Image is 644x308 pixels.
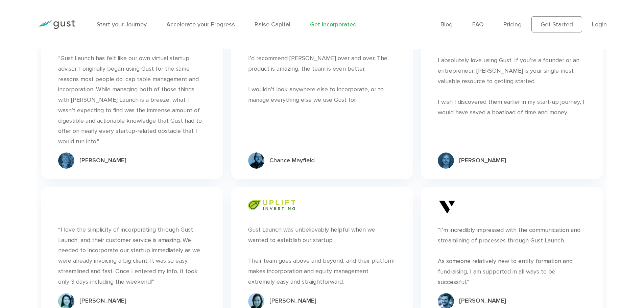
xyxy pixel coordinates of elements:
[269,157,315,165] div: Chance Mayfield
[438,225,586,288] div: “I’m incredibly impressed with the communication and streamlining of processes through Gust Launc...
[58,225,206,287] div: “I love the simplicity of incorporating through Gust Launch, and their customer service is amazin...
[37,20,75,29] img: Gust Logo
[79,297,126,305] div: [PERSON_NAME]
[255,21,290,28] a: Raise Capital
[166,21,235,28] a: Accelerate your Progress
[459,297,506,305] div: [PERSON_NAME]
[592,21,607,28] a: Login
[503,21,522,28] a: Pricing
[438,200,456,214] img: V
[310,21,357,28] a: Get Incorporated
[58,152,74,169] img: Group 11
[459,157,506,165] div: [PERSON_NAME]
[438,152,454,169] img: Group 10
[97,21,147,28] a: Start your Journey
[248,200,295,210] img: Logo
[472,21,484,28] a: FAQ
[440,21,453,28] a: Blog
[531,16,582,32] a: Get Started
[248,53,396,105] div: I’d recommend [PERSON_NAME] over and over. The product is amazing, the team is even better. I wou...
[248,225,396,287] div: Gust Launch was unbelievably helpful when we wanted to establish our startup. Their team goes abo...
[79,157,126,165] div: [PERSON_NAME]
[269,297,316,305] div: [PERSON_NAME]
[58,53,206,147] div: “Gust Launch has felt like our own virtual startup advisor. I originally began using Gust for the...
[248,152,264,169] img: Group 12
[438,55,586,118] div: I absolutely love using Gust. If you’re a founder or an entrepreneur, [PERSON_NAME] is your singl...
